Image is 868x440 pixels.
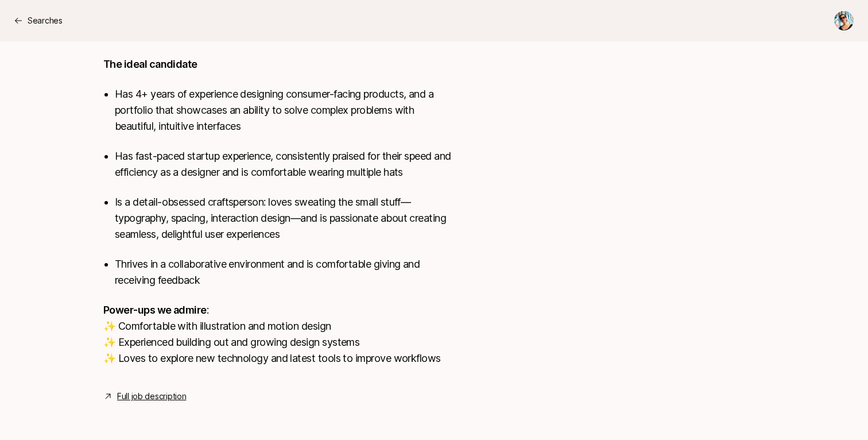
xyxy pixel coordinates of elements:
p: : ✨ Comfortable with illustration and motion design ✨ Experienced building out and growing design... [103,302,452,366]
p: Thrives in a collaborative environment and is comfortable giving and receiving feedback [115,256,452,288]
button: Jaclyn McKay [834,10,854,31]
img: Jaclyn McKay [834,11,854,30]
p: Searches [28,14,63,28]
p: Has fast-paced startup experience, consistently praised for their speed and efficiency as a desig... [115,148,452,180]
strong: The ideal candidate [103,58,197,70]
strong: Power-ups we admire [103,304,207,316]
p: Is a detail-obsessed craftsperson: loves sweating the small stuff—typography, spacing, interactio... [115,194,452,242]
a: Full job description [117,389,186,403]
p: Has 4+ years of experience designing consumer-facing products, and a portfolio that showcases an ... [115,86,452,134]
